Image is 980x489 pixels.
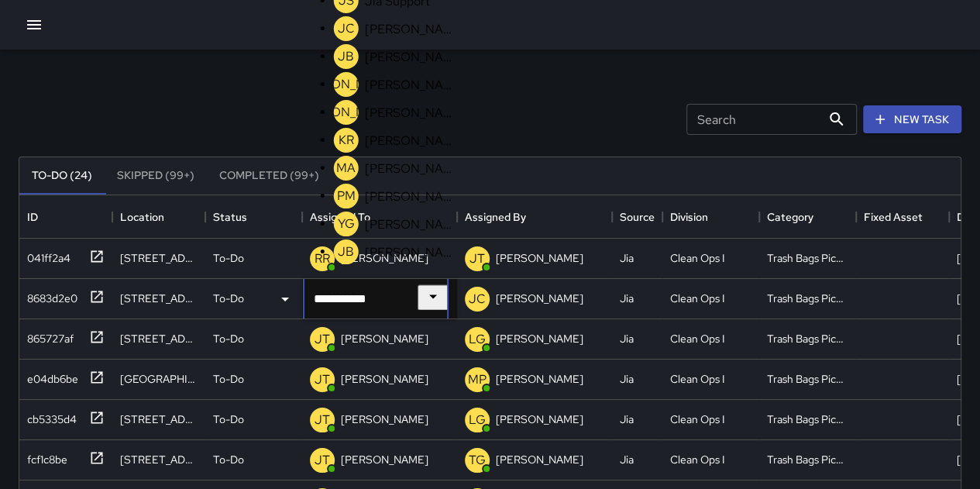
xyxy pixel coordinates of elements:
[365,105,456,121] p: [PERSON_NAME]
[612,195,662,239] div: Source
[19,157,105,195] button: To-Do (24)
[21,365,78,387] div: e04db6be
[120,371,198,387] div: 895 O'farrell Street
[767,291,848,306] div: Trash Bags Pickup
[213,250,244,266] p: To-Do
[341,412,428,427] p: [PERSON_NAME]
[295,75,397,94] p: [PERSON_NAME]
[338,215,355,233] p: YG
[767,371,848,387] div: Trash Bags Pickup
[620,250,634,266] div: Jia
[21,284,77,306] div: 8683d2e0
[21,405,77,427] div: cb5335d4
[341,452,428,467] p: [PERSON_NAME]
[341,331,428,346] p: [PERSON_NAME]
[767,452,848,467] div: Trash Bags Pickup
[338,243,354,261] p: JB
[767,331,848,346] div: Trash Bags Pickup
[863,105,961,134] button: New Task
[315,330,330,349] p: JT
[620,412,634,427] div: Jia
[295,103,397,122] p: [PERSON_NAME]
[336,159,356,177] p: MA
[670,331,725,346] div: Clean Ops I
[496,412,583,427] p: [PERSON_NAME]
[365,188,456,205] p: [PERSON_NAME]
[21,446,67,467] div: fcf1c8be
[112,195,205,239] div: Location
[337,187,356,205] p: PM
[670,291,725,306] div: Clean Ops I
[620,371,634,387] div: Jia
[465,195,526,239] div: Assigned By
[315,411,330,429] p: JT
[468,370,487,389] p: MP
[469,290,486,308] p: JC
[207,157,332,195] button: Completed (99+)
[670,195,708,239] div: Division
[315,451,330,470] p: JT
[338,19,355,38] p: JC
[120,291,198,306] div: 401 Taylor Street
[213,291,244,306] p: To-Do
[670,250,725,266] div: Clean Ops I
[365,160,456,177] p: [PERSON_NAME]
[767,195,813,239] div: Category
[457,195,612,239] div: Assigned By
[496,371,583,387] p: [PERSON_NAME]
[620,195,655,239] div: Source
[27,195,38,239] div: ID
[338,47,354,66] p: JB
[418,284,449,310] button: Close
[469,451,486,470] p: TG
[213,331,244,346] p: To-Do
[469,411,486,429] p: LG
[105,157,207,195] button: Skipped (99+)
[759,195,856,239] div: Category
[620,331,634,346] div: Jia
[496,291,583,306] p: [PERSON_NAME]
[120,250,198,266] div: 710 Ellis Street
[205,195,302,239] div: Status
[339,131,354,150] p: KR
[670,371,725,387] div: Clean Ops I
[365,77,456,93] p: [PERSON_NAME]
[620,291,634,306] div: Jia
[365,244,456,260] p: [PERSON_NAME]
[856,195,949,239] div: Fixed Asset
[213,195,247,239] div: Status
[120,452,198,467] div: 288 Jones Street
[365,133,456,149] p: [PERSON_NAME]
[864,195,923,239] div: Fixed Asset
[341,371,428,387] p: [PERSON_NAME]
[213,452,244,467] p: To-Do
[120,195,164,239] div: Location
[365,49,456,65] p: [PERSON_NAME]
[767,250,848,266] div: Trash Bags Pickup
[120,412,198,427] div: 407 Ellis Street
[120,331,198,346] div: 499 Ellis Street
[213,371,244,387] p: To-Do
[670,452,725,467] div: Clean Ops I
[496,250,583,266] p: [PERSON_NAME]
[19,195,112,239] div: ID
[21,244,70,266] div: 041ff2a4
[670,412,725,427] div: Clean Ops I
[469,250,485,268] p: JT
[620,452,634,467] div: Jia
[496,452,583,467] p: [PERSON_NAME]
[469,330,486,349] p: LG
[315,370,330,389] p: JT
[21,325,74,346] div: 865727af
[365,216,456,232] p: [PERSON_NAME]
[496,331,583,346] p: [PERSON_NAME]
[767,412,848,427] div: Trash Bags Pickup
[213,412,244,427] p: To-Do
[365,21,456,37] p: [PERSON_NAME]
[662,195,759,239] div: Division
